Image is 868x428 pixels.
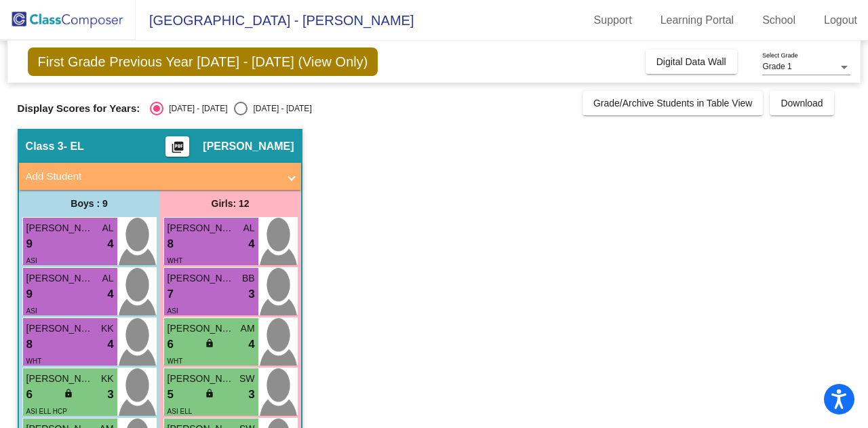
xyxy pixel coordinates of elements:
span: ASI ELL [167,408,193,415]
span: 8 [26,336,33,353]
div: [DATE] - [DATE] [248,102,311,115]
span: AL [102,271,113,286]
span: [PERSON_NAME] [26,322,94,336]
span: [PERSON_NAME] [26,221,94,235]
span: ASI ELL HCP [26,408,67,415]
a: Logout [813,9,868,31]
mat-icon: picture_as_pdf [170,140,186,159]
a: School [751,9,806,31]
span: lock [205,389,214,398]
span: Digital Data Wall [656,56,726,67]
span: First Grade Previous Year [DATE] - [DATE] (View Only) [28,47,378,76]
span: Download [781,98,823,109]
button: Print Students Details [165,136,189,157]
span: 6 [167,336,174,353]
span: [GEOGRAPHIC_DATA] - [PERSON_NAME] [136,9,414,31]
span: [PERSON_NAME] [167,372,235,386]
span: 9 [26,286,33,303]
span: [PERSON_NAME] [26,372,94,386]
button: Download [770,91,833,115]
span: 6 [26,386,33,404]
button: Digital Data Wall [646,50,737,74]
span: KK [101,372,114,386]
span: [PERSON_NAME] [167,221,235,235]
span: AL [102,221,113,235]
span: 7 [167,286,174,303]
span: Class 3 [26,140,64,153]
span: [PERSON_NAME] [203,140,294,153]
span: [PERSON_NAME] [167,271,235,286]
span: 5 [167,386,174,404]
span: 8 [167,235,174,253]
span: [PERSON_NAME] [167,322,235,336]
span: WHT [26,357,42,365]
span: 4 [248,235,254,253]
div: [DATE] - [DATE] [163,102,227,115]
span: 4 [107,336,113,353]
span: 4 [107,235,113,253]
span: KK [101,322,114,336]
span: WHT [167,357,183,365]
span: - EL [64,140,84,153]
span: lock [64,389,73,398]
span: lock [205,338,214,348]
span: SW [239,372,255,386]
span: 4 [107,286,113,303]
mat-expansion-panel-header: Add Student [19,163,301,190]
span: 3 [107,386,113,404]
span: BB [242,271,255,286]
mat-radio-group: Select an option [150,102,311,115]
span: Display Scores for Years: [18,102,140,115]
span: [PERSON_NAME] [26,271,94,286]
span: AM [241,322,255,336]
span: ASI [167,307,178,315]
a: Learning Portal [650,9,745,31]
span: WHT [167,257,183,265]
mat-panel-title: Add Student [26,169,278,184]
span: AL [243,221,254,235]
span: ASI [26,257,37,265]
div: Boys : 9 [19,190,160,217]
span: 3 [248,386,254,404]
span: 4 [248,336,254,353]
span: 3 [248,286,254,303]
span: Grade 1 [762,62,791,71]
a: Support [583,9,643,31]
button: Grade/Archive Students in Table View [583,91,764,115]
span: ASI [26,307,37,315]
div: Girls: 12 [160,190,301,217]
span: Grade/Archive Students in Table View [593,98,753,109]
span: 9 [26,235,33,253]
